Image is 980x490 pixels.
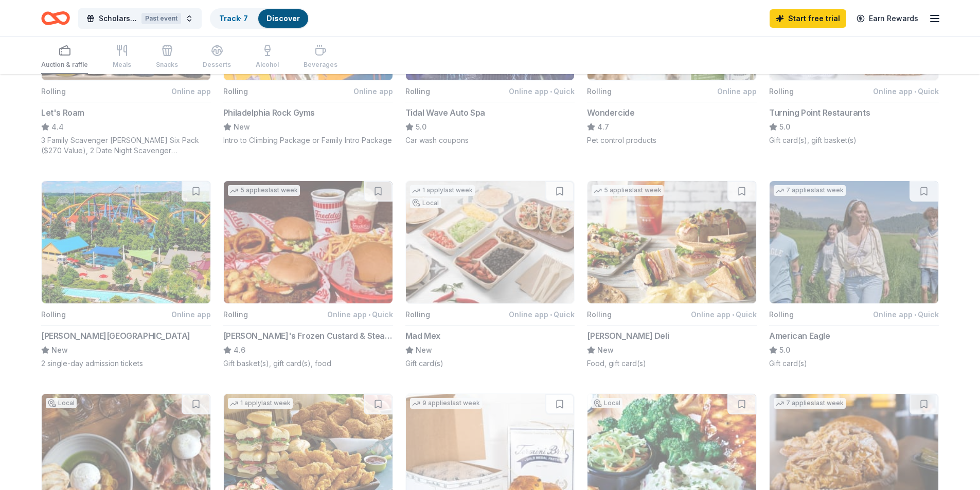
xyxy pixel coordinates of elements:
[41,180,211,369] button: Image for Dorney Park & Wildwater KingdomRollingOnline app[PERSON_NAME][GEOGRAPHIC_DATA]New2 sing...
[78,8,202,29] button: Scholarships for HopePast event
[770,9,846,28] a: Start free trial
[99,12,137,25] span: Scholarships for Hope
[405,180,575,369] button: Image for Mad Mex1 applylast weekLocalRollingOnline app•QuickMad MexNewGift card(s)
[210,8,309,29] button: Track· 7Discover
[850,9,924,28] a: Earn Rewards
[41,6,70,30] a: Home
[769,180,939,369] button: Image for American Eagle7 applieslast weekRollingOnline app•QuickAmerican Eagle5.0Gift card(s)
[141,13,181,24] div: Past event
[587,180,757,369] button: Image for McAlister's Deli5 applieslast weekRollingOnline app•Quick[PERSON_NAME] DeliNewFood, gif...
[219,14,248,23] a: Track· 7
[266,14,300,23] a: Discover
[223,180,393,369] button: Image for Freddy's Frozen Custard & Steakburgers5 applieslast weekRollingOnline app•Quick[PERSON_...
